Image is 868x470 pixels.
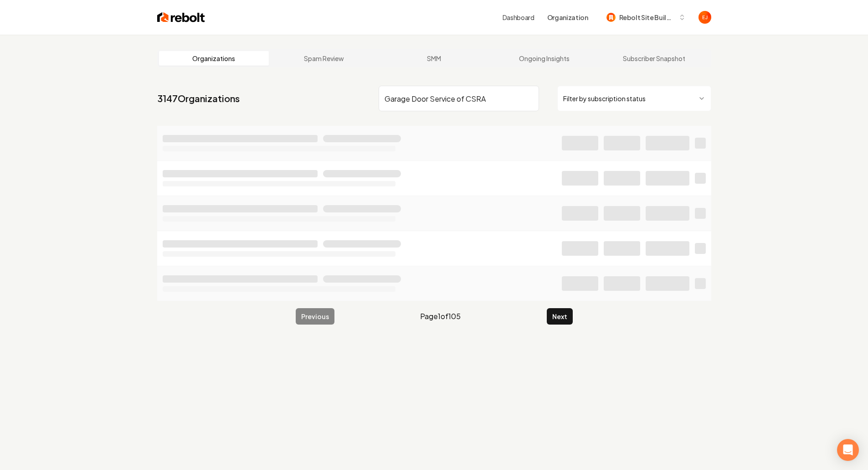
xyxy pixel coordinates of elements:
[547,308,573,325] button: Next
[699,11,711,24] img: Eduard Joers
[619,13,675,22] span: Rebolt Site Builder
[379,51,489,66] a: SMM
[489,51,599,66] a: Ongoing Insights
[699,11,711,24] button: Open user button
[159,51,269,66] a: Organizations
[157,11,205,24] img: Rebolt Logo
[379,86,539,111] input: Search by name or ID
[157,92,240,105] a: 3147Organizations
[837,439,859,461] div: Open Intercom Messenger
[420,311,461,322] span: Page 1 of 105
[542,9,594,26] button: Organization
[606,13,616,22] img: Rebolt Site Builder
[599,51,709,66] a: Subscriber Snapshot
[269,51,379,66] a: Spam Review
[503,13,534,22] a: Dashboard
